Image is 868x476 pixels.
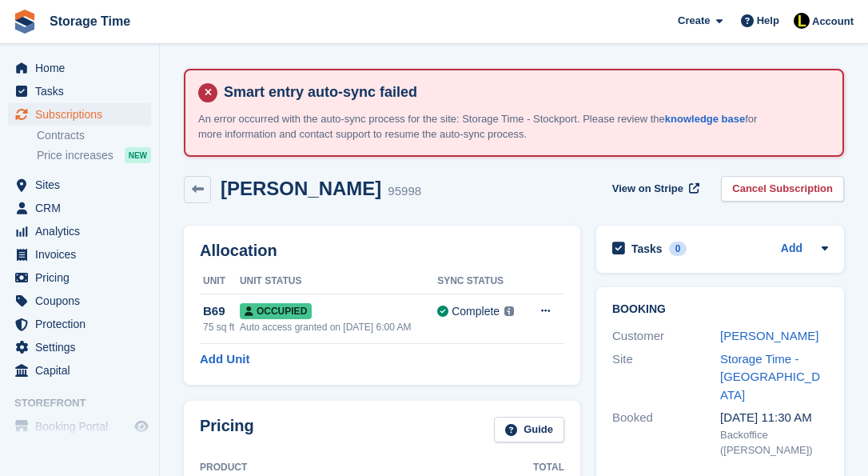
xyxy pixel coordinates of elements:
a: Contracts [37,128,151,143]
th: Unit Status [240,269,437,294]
div: 75 sq ft [203,320,240,334]
a: Storage Time [43,8,137,34]
a: menu [8,290,151,312]
span: Sites [35,174,131,196]
p: An error occurred with the auto-sync process for the site: Storage Time - Stockport. Please revie... [198,111,758,142]
span: Booking Portal [35,415,131,438]
span: Subscriptions [35,103,131,126]
span: Help [757,13,779,29]
a: menu [8,57,151,79]
span: Tasks [35,80,131,102]
h4: Smart entry auto-sync failed [217,83,830,102]
div: NEW [125,147,151,163]
span: Protection [35,313,131,335]
span: Price increases [37,148,113,163]
a: Add Unit [200,350,249,369]
div: [DATE] 11:30 AM [720,409,828,427]
a: menu [8,415,151,438]
a: Cancel Subscription [721,176,844,202]
div: 0 [669,242,687,256]
img: stora-icon-8386f47178a22dfd0bd8f6a31ec36ba5ce8667c1dd55bd0f319d3a0aa187defe.svg [13,10,37,34]
a: Add [781,240,802,258]
span: Settings [35,336,131,358]
span: View on Stripe [612,181,683,197]
a: Price increases NEW [37,146,151,164]
a: menu [8,220,151,242]
span: Analytics [35,220,131,242]
h2: [PERSON_NAME] [221,178,381,199]
h2: Tasks [631,242,663,256]
th: Sync Status [437,269,526,294]
div: B69 [203,302,240,321]
div: Booked [612,409,720,458]
a: Guide [494,417,564,443]
div: Backoffice ([PERSON_NAME]) [720,427,828,458]
a: [PERSON_NAME] [720,329,818,342]
a: menu [8,103,151,126]
a: Preview store [132,417,151,436]
a: menu [8,266,151,289]
a: menu [8,336,151,358]
a: menu [8,174,151,196]
a: menu [8,359,151,382]
div: Customer [612,327,720,346]
a: menu [8,313,151,335]
span: Capital [35,359,131,382]
a: menu [8,80,151,102]
span: Storefront [14,395,159,411]
div: 95998 [388,182,421,201]
span: Pricing [35,266,131,289]
span: Account [812,14,854,30]
h2: Booking [612,303,828,316]
span: Invoices [35,243,131,266]
span: Create [678,13,710,29]
span: Coupons [35,290,131,312]
a: knowledge base [665,113,745,125]
h2: Pricing [200,417,254,443]
th: Unit [200,269,240,294]
span: Occupied [240,303,312,319]
img: Laaibah Sarwar [794,13,810,29]
div: Complete [452,303,500,320]
img: icon-info-grey-7440780725fd019a000dd9b08b2336e03edf1995a4989e88bcd33f0948082b44.svg [504,306,514,316]
div: Auto access granted on [DATE] 6:00 AM [240,320,437,334]
a: Storage Time - [GEOGRAPHIC_DATA] [720,352,820,402]
span: CRM [35,197,131,219]
span: Home [35,57,131,79]
a: menu [8,243,151,266]
h2: Allocation [200,242,564,260]
a: View on Stripe [606,176,703,202]
div: Site [612,350,720,405]
a: menu [8,197,151,219]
